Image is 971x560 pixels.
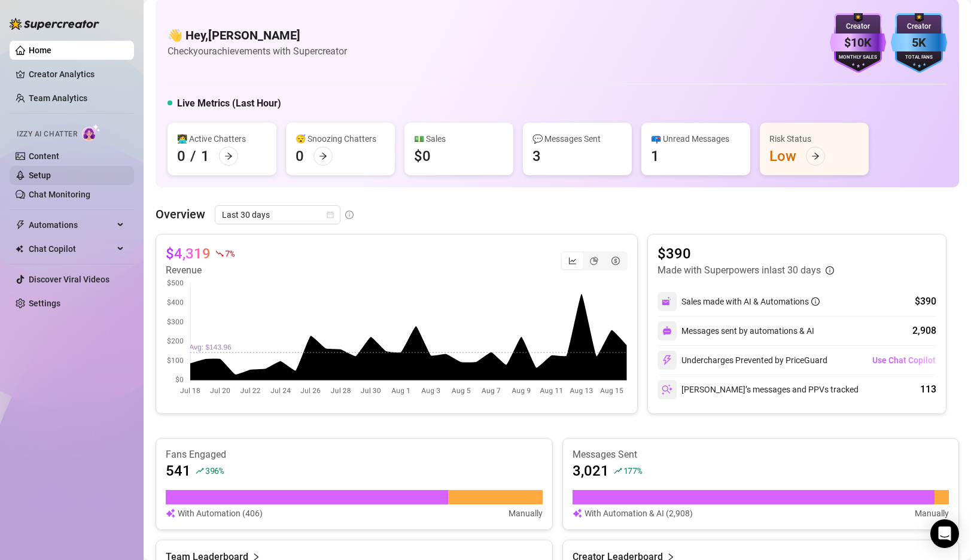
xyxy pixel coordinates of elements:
[168,27,347,44] h4: 👋 Hey, [PERSON_NAME]
[10,18,99,30] img: logo-BBDzfeDw.svg
[662,355,672,366] img: svg%3e
[830,54,886,62] div: Monthly Sales
[509,507,543,520] article: Manually
[568,257,577,265] span: line-chart
[651,132,741,145] div: 📪 Unread Messages
[830,34,886,52] div: $10K
[915,294,936,309] div: $390
[29,171,51,180] a: Setup
[590,257,598,265] span: pie-chart
[17,129,77,140] span: Izzy AI Chatter
[658,244,834,263] article: $390
[658,321,814,340] div: Messages sent by automations & AI
[611,257,620,265] span: dollar-circle
[29,65,124,84] a: Creator Analytics
[658,380,859,399] div: [PERSON_NAME]’s messages and PPVs tracked
[166,263,234,278] article: Revenue
[177,147,185,166] div: 0
[177,132,267,145] div: 👩‍💻 Active Chatters
[561,251,628,270] div: segmented control
[177,96,281,111] h5: Live Metrics (Last Hour)
[891,13,947,73] img: blue-badge-DgoSNQY1.svg
[168,44,347,59] article: Check your achievements with Supercreator
[201,147,209,166] div: 1
[658,263,821,278] article: Made with Superpowers in last 30 days
[29,45,51,55] a: Home
[414,132,504,145] div: 💵 Sales
[156,205,205,223] article: Overview
[222,206,333,224] span: Last 30 days
[811,152,820,160] span: arrow-right
[573,507,582,520] img: svg%3e
[891,54,947,62] div: Total Fans
[573,461,609,480] article: 3,021
[16,220,25,230] span: thunderbolt
[532,147,541,166] div: 3
[29,215,114,235] span: Automations
[830,13,886,73] img: purple-badge-B9DA21FR.svg
[811,297,820,306] span: info-circle
[826,266,834,275] span: info-circle
[327,211,334,218] span: calendar
[225,248,234,259] span: 7 %
[930,519,959,548] div: Open Intercom Messenger
[29,93,87,103] a: Team Analytics
[920,382,936,397] div: 113
[614,467,622,475] span: rise
[830,21,886,32] div: Creator
[178,507,263,520] article: With Automation (406)
[651,147,659,166] div: 1
[891,34,947,52] div: 5K
[166,448,543,461] article: Fans Engaged
[662,384,672,395] img: svg%3e
[224,152,233,160] span: arrow-right
[29,275,109,284] a: Discover Viral Videos
[915,507,949,520] article: Manually
[196,467,204,475] span: rise
[82,124,101,141] img: AI Chatter
[319,152,327,160] span: arrow-right
[623,465,642,476] span: 177 %
[166,461,191,480] article: 541
[414,147,431,166] div: $0
[29,190,90,199] a: Chat Monitoring
[16,245,23,253] img: Chat Copilot
[912,324,936,338] div: 2,908
[769,132,859,145] div: Risk Status
[662,296,672,307] img: svg%3e
[681,295,820,308] div: Sales made with AI & Automations
[166,507,175,520] img: svg%3e
[891,21,947,32] div: Creator
[29,151,59,161] a: Content
[872,355,936,365] span: Use Chat Copilot
[532,132,622,145] div: 💬 Messages Sent
[573,448,949,461] article: Messages Sent
[345,211,354,219] span: info-circle
[662,326,672,336] img: svg%3e
[29,299,60,308] a: Settings
[166,244,211,263] article: $4,319
[296,147,304,166] div: 0
[205,465,224,476] span: 396 %
[215,249,224,258] span: fall
[29,239,114,258] span: Chat Copilot
[872,351,936,370] button: Use Chat Copilot
[585,507,693,520] article: With Automation & AI (2,908)
[658,351,827,370] div: Undercharges Prevented by PriceGuard
[296,132,385,145] div: 😴 Snoozing Chatters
